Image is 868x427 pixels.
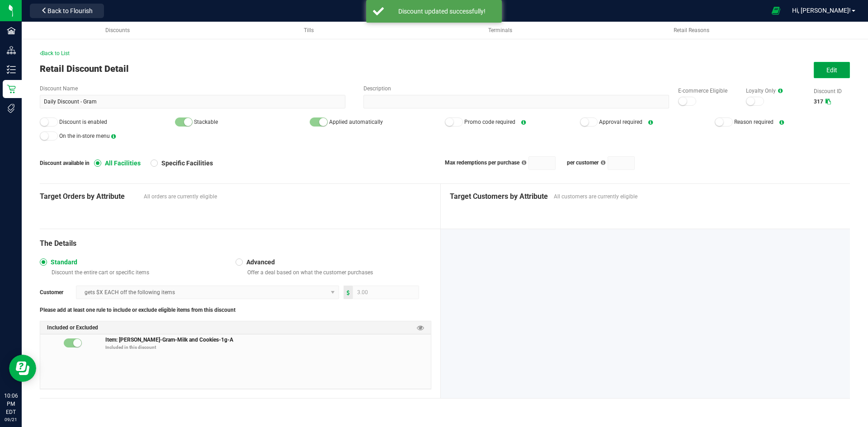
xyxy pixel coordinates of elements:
label: Discount Name [40,84,345,93]
inline-svg: Distribution [7,46,16,55]
span: Open Ecommerce Menu [766,2,786,19]
div: The Details [40,238,431,249]
span: Hi, [PERSON_NAME]! [792,7,851,14]
span: All orders are currently eligible [144,192,431,201]
span: Standard [47,258,77,266]
span: Tills [304,27,314,33]
span: Specific Facilities [158,159,213,167]
span: Item: [PERSON_NAME]-Gram-Milk and Cookies-1g-A [105,335,233,343]
iframe: Resource center [9,355,36,382]
span: All Facilities [101,159,141,167]
p: Discount the entire cart or specific items [48,269,236,276]
span: All customers are currently eligible [554,192,841,201]
p: Offer a deal based on what the customer purchases [244,269,431,276]
label: Loyalty Only [746,87,805,95]
span: Edit [826,66,837,74]
button: Back to Flourish [30,4,104,18]
span: Please add at least one rule to include or exclude eligible items from this discount [40,306,236,314]
span: Discount is enabled [59,119,107,125]
span: Discounts [105,27,130,33]
span: Applied automatically [329,119,383,125]
div: Discount updated successfully! [389,7,495,16]
span: Advanced [243,258,275,266]
span: On the in-store menu [59,133,110,139]
inline-svg: Tags [7,104,16,113]
span: Target Orders by Attribute [40,191,139,202]
span: 317 [814,99,823,105]
p: 09/21 [4,416,18,423]
inline-svg: Inventory [7,65,16,74]
inline-svg: Facilities [7,26,16,35]
inline-svg: Retail [7,84,16,94]
span: Back to Flourish [47,7,93,14]
button: Edit [814,62,850,78]
span: Max redemptions per purchase [445,160,519,166]
span: Preview [417,324,424,332]
p: Included in this discount [105,344,431,351]
span: Stackable [194,119,218,125]
span: Promo code required [464,119,515,125]
span: Approval required [599,119,642,125]
label: Discount ID [814,87,850,95]
span: Terminals [488,27,512,33]
span: Retail Discount Detail [40,63,129,74]
span: Discount available in [40,159,94,167]
p: 10:06 PM EDT [4,392,18,416]
label: E-commerce Eligible [678,87,737,95]
label: Description [363,84,669,93]
div: Included or Excluded [40,321,431,334]
span: Retail Reasons [674,27,709,33]
span: Customer [40,288,76,296]
span: Reason required [734,119,774,125]
span: Target Customers by Attribute [450,191,549,202]
span: per customer [567,160,599,166]
span: Back to List [40,50,70,56]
